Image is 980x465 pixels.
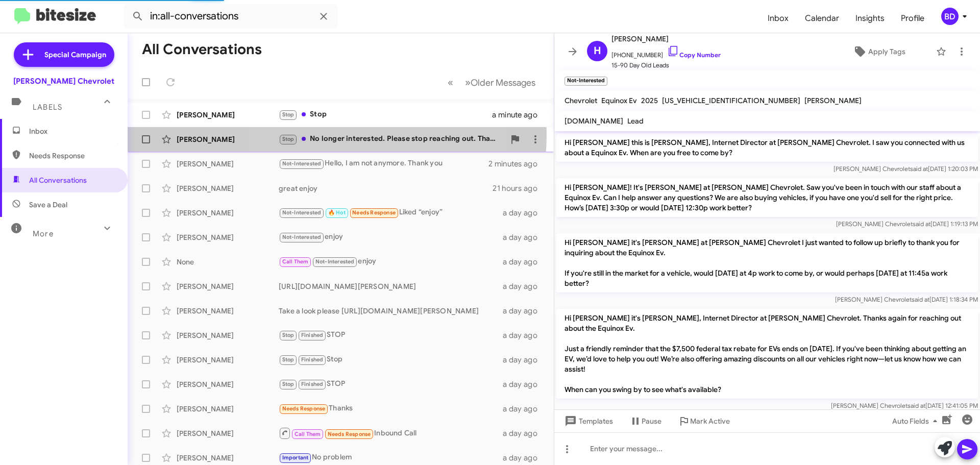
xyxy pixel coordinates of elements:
[328,431,371,437] span: Needs Response
[465,76,471,89] span: »
[893,4,933,33] a: Profile
[177,110,279,120] div: [PERSON_NAME]
[279,183,493,193] div: great enjoy
[279,452,503,463] div: No problem
[868,42,905,61] span: Apply Tags
[279,354,503,365] div: Stop
[29,200,67,210] span: Save a Deal
[565,96,597,105] span: Chevrolet
[847,4,893,33] a: Insights
[892,412,941,430] span: Auto Fields
[503,208,546,218] div: a day ago
[503,306,546,316] div: a day ago
[611,45,721,60] span: [PHONE_NUMBER]
[142,41,262,58] h1: All Conversations
[177,330,279,340] div: [PERSON_NAME]
[621,412,670,430] button: Pause
[503,453,546,463] div: a day ago
[282,209,322,216] span: Not-Interested
[279,109,492,120] div: Stop
[759,4,797,33] a: Inbox
[301,381,324,387] span: Finished
[177,208,279,218] div: [PERSON_NAME]
[177,183,279,193] div: [PERSON_NAME]
[279,306,503,316] div: Take a look please [URL][DOMAIN_NAME][PERSON_NAME]
[282,405,326,412] span: Needs Response
[295,431,321,437] span: Call Them
[282,234,322,240] span: Not-Interested
[279,231,503,243] div: enjoy
[642,412,661,430] span: Pause
[831,402,978,409] span: [PERSON_NAME] Chevrolet [DATE] 12:41:05 PM
[493,183,546,193] div: 21 hours ago
[177,355,279,365] div: [PERSON_NAME]
[565,116,623,126] span: [DOMAIN_NAME]
[908,402,925,409] span: said at
[279,207,503,218] div: Liked “enjoy”
[471,77,535,88] span: Older Messages
[611,33,721,45] span: [PERSON_NAME]
[279,378,503,390] div: STOP
[836,220,978,228] span: [PERSON_NAME] Chevrolet [DATE] 1:19:13 PM
[328,209,346,216] span: 🔥 Hot
[29,151,116,161] span: Needs Response
[177,134,279,144] div: [PERSON_NAME]
[177,379,279,389] div: [PERSON_NAME]
[14,42,114,67] a: Special Campaign
[503,355,546,365] div: a day ago
[282,136,295,142] span: Stop
[282,160,322,167] span: Not-Interested
[941,8,959,25] div: BD
[282,332,295,338] span: Stop
[279,133,505,145] div: No longer interested. Please stop reaching out. Thank you
[556,233,978,292] p: Hi [PERSON_NAME] it's [PERSON_NAME] at [PERSON_NAME] Chevrolet I just wanted to follow up briefly...
[315,258,355,265] span: Not-Interested
[124,4,338,29] input: Search
[492,110,546,120] div: a minute ago
[834,165,978,173] span: [PERSON_NAME] Chevrolet [DATE] 1:20:03 PM
[33,103,62,112] span: Labels
[177,453,279,463] div: [PERSON_NAME]
[13,76,114,86] div: [PERSON_NAME] Chevrolet
[279,158,488,169] div: Hello, I am not anymore. Thank you
[601,96,637,105] span: Equinox Ev
[804,96,862,105] span: [PERSON_NAME]
[797,4,847,33] a: Calendar
[627,116,644,126] span: Lead
[503,330,546,340] div: a day ago
[177,428,279,438] div: [PERSON_NAME]
[503,428,546,438] div: a day ago
[884,412,949,430] button: Auto Fields
[488,159,546,169] div: 2 minutes ago
[565,77,607,86] small: Not-Interested
[279,329,503,341] div: STOP
[177,257,279,267] div: None
[933,8,969,25] button: BD
[352,209,396,216] span: Needs Response
[282,381,295,387] span: Stop
[912,296,929,303] span: said at
[177,281,279,291] div: [PERSON_NAME]
[177,159,279,169] div: [PERSON_NAME]
[670,412,738,430] button: Mark Active
[562,412,613,430] span: Templates
[279,281,503,291] div: [URL][DOMAIN_NAME][PERSON_NAME]
[690,412,730,430] span: Mark Active
[667,51,721,59] a: Copy Number
[556,133,978,162] p: Hi [PERSON_NAME] this is [PERSON_NAME], Internet Director at [PERSON_NAME] Chevrolet. I saw you c...
[910,165,928,173] span: said at
[279,427,503,439] div: Inbound Call
[177,306,279,316] div: [PERSON_NAME]
[826,42,931,61] button: Apply Tags
[29,126,116,136] span: Inbox
[282,111,295,118] span: Stop
[459,72,542,93] button: Next
[442,72,459,93] button: Previous
[556,178,978,217] p: Hi [PERSON_NAME]! It's [PERSON_NAME] at [PERSON_NAME] Chevrolet. Saw you've been in touch with ou...
[503,379,546,389] div: a day ago
[503,257,546,267] div: a day ago
[282,258,309,265] span: Call Them
[556,309,978,399] p: Hi [PERSON_NAME] it's [PERSON_NAME], Internet Director at [PERSON_NAME] Chevrolet. Thanks again f...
